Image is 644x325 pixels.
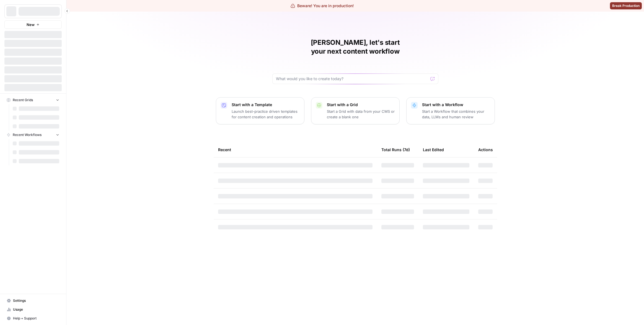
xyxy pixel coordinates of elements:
span: Settings [13,298,59,303]
span: Recent Workflows [13,132,42,137]
div: Recent [218,142,373,157]
p: Start a Grid with data from your CMS or create a blank one [327,109,395,120]
div: Last Edited [423,142,444,157]
button: Start with a TemplateLaunch best-practice driven templates for content creation and operations [216,97,304,124]
h1: [PERSON_NAME], let's start your next content workflow [272,38,438,56]
button: Start with a WorkflowStart a Workflow that combines your data, LLMs and human review [406,97,495,124]
p: Start with a Template [232,102,300,108]
button: Recent Workflows [4,131,62,139]
p: Start a Workflow that combines your data, LLMs and human review [422,109,490,120]
a: Settings [4,296,62,305]
p: Launch best-practice driven templates for content creation and operations [232,109,300,120]
button: New [4,20,62,29]
button: Help + Support [4,314,62,323]
div: Total Runs (7d) [381,142,410,157]
p: Start with a Grid [327,102,395,108]
span: Help + Support [13,316,59,321]
button: Break Production [610,2,642,9]
div: Actions [478,142,493,157]
span: Break Production [612,3,640,8]
p: Start with a Workflow [422,102,490,108]
span: New [27,22,35,27]
span: Recent Grids [13,98,33,103]
div: Beware! You are in production! [291,3,354,9]
button: Start with a GridStart a Grid with data from your CMS or create a blank one [311,97,400,124]
input: What would you like to create today? [276,76,428,82]
a: Usage [4,305,62,314]
span: Usage [13,307,59,312]
button: Recent Grids [4,96,62,104]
